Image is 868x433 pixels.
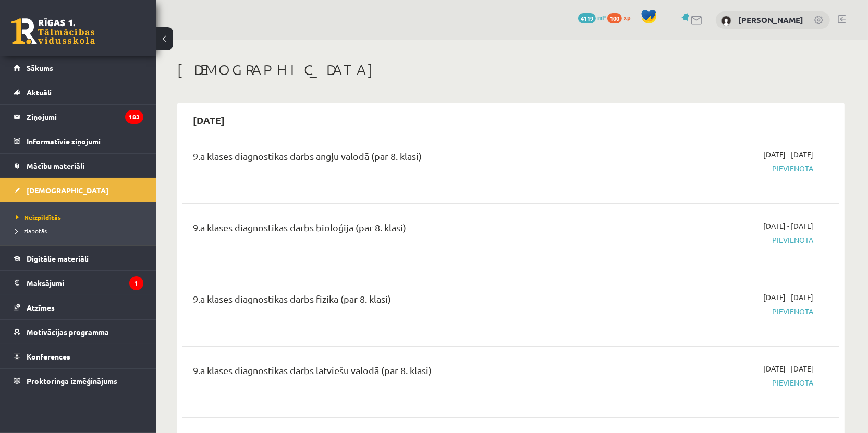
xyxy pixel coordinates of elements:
a: Konferences [14,344,143,368]
span: Atzīmes [27,303,55,312]
span: Pievienota [617,377,813,388]
span: [DEMOGRAPHIC_DATA] [27,185,108,195]
span: [DATE] - [DATE] [763,220,813,231]
a: Digitālie materiāli [14,246,143,270]
a: Atzīmes [14,295,143,319]
a: Maksājumi1 [14,271,143,295]
span: [DATE] - [DATE] [763,363,813,374]
span: Aktuāli [27,88,52,97]
i: 1 [129,276,143,290]
h2: [DATE] [182,108,235,132]
span: Pievienota [617,306,813,317]
legend: Ziņojumi [27,105,143,129]
a: Motivācijas programma [14,320,143,344]
span: [DATE] - [DATE] [763,149,813,160]
span: Proktoringa izmēģinājums [27,376,117,386]
a: [DEMOGRAPHIC_DATA] [14,178,143,202]
div: 9.a klases diagnostikas darbs latviešu valodā (par 8. klasi) [193,363,601,382]
span: Sākums [27,63,53,72]
span: Digitālie materiāli [27,254,89,263]
span: Izlabotās [16,227,47,235]
span: Pievienota [617,163,813,174]
img: Šarlote Eva Eihmane [721,16,731,26]
a: 4119 mP [578,13,606,21]
a: Izlabotās [16,226,146,236]
div: 9.a klases diagnostikas darbs bioloģijā (par 8. klasi) [193,220,601,240]
div: 9.a klases diagnostikas darbs angļu valodā (par 8. klasi) [193,149,601,168]
a: Informatīvie ziņojumi [14,129,143,153]
a: 100 xp [607,13,635,21]
span: [DATE] - [DATE] [763,292,813,303]
span: xp [624,13,630,21]
span: Konferences [27,352,70,361]
a: Neizpildītās [16,213,146,222]
legend: Informatīvie ziņojumi [27,129,143,153]
legend: Maksājumi [27,271,143,295]
a: Rīgas 1. Tālmācības vidusskola [11,18,95,44]
span: Pievienota [617,234,813,245]
span: mP [597,13,606,21]
a: [PERSON_NAME] [738,15,803,25]
span: Neizpildītās [16,213,61,221]
a: Ziņojumi183 [14,105,143,129]
h1: [DEMOGRAPHIC_DATA] [177,61,845,79]
a: Proktoringa izmēģinājums [14,369,143,393]
span: Motivācijas programma [27,327,109,337]
span: 100 [607,13,622,23]
a: Sākums [14,56,143,80]
span: 4119 [578,13,596,23]
span: Mācību materiāli [27,161,84,170]
i: 183 [125,110,143,124]
a: Mācību materiāli [14,154,143,178]
a: Aktuāli [14,80,143,104]
div: 9.a klases diagnostikas darbs fizikā (par 8. klasi) [193,292,601,311]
